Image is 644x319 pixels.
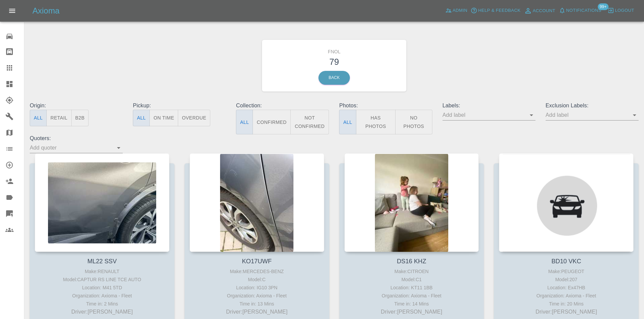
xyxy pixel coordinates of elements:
div: Location: M41 5TD [37,284,168,292]
a: ML22 SSV [87,258,117,265]
span: Admin [453,7,468,15]
button: Overdue [178,110,210,126]
div: Model: 207 [501,275,632,284]
div: Time in: 13 Mins [191,300,323,308]
p: Exclusion Labels: [546,102,639,110]
div: Time in: 20 Mins [501,300,632,308]
div: Model: CAPTUR RS LINE TCE AUTO [37,275,168,284]
button: Open drawer [4,3,20,19]
p: Quoters: [30,134,123,142]
h5: Axioma [32,5,59,16]
button: Notifications [557,5,603,16]
span: Help & Feedback [478,7,520,15]
div: Make: MERCEDES-BENZ [191,267,323,275]
p: Labels: [443,102,535,110]
div: Organization: Axioma - Fleet [37,292,168,300]
button: Retail [46,110,71,126]
div: Model: C [191,275,323,284]
p: Driver: [PERSON_NAME] [191,308,323,316]
button: B2B [71,110,89,126]
button: All [133,110,150,126]
p: Driver: [PERSON_NAME] [501,308,632,316]
p: Origin: [30,102,123,110]
h6: FNOL [267,45,402,55]
button: On Time [149,110,178,126]
button: All [236,110,253,134]
button: All [30,110,47,126]
span: Account [533,7,555,15]
a: Admin [444,5,469,16]
button: Open [114,143,123,153]
span: 99+ [598,3,609,10]
input: Add quoter [30,142,113,153]
a: Account [522,5,557,16]
p: Collection: [236,102,329,110]
input: Add label [546,110,628,120]
p: Driver: [PERSON_NAME] [37,308,168,316]
div: Make: PEUGEOT [501,267,632,275]
span: Notifications [566,7,601,15]
div: Location: Ex47HB [501,284,632,292]
a: KO17UWF [242,258,272,265]
button: Open [630,110,639,120]
div: Make: CITROEN [346,267,477,275]
h3: 79 [267,55,402,68]
button: Confirmed [253,110,290,134]
p: Pickup: [133,102,226,110]
div: Organization: Axioma - Fleet [501,292,632,300]
div: Time in: 14 Mins [346,300,477,308]
div: Model: C1 [346,275,477,284]
span: Logout [615,7,634,15]
input: Add label [443,110,525,120]
div: Location: KT11 1BB [346,284,477,292]
a: DS16 KHZ [397,258,426,265]
button: Not Confirmed [290,110,329,134]
button: All [339,110,356,134]
button: Help & Feedback [469,5,522,16]
div: Organization: Axioma - Fleet [346,292,477,300]
button: Logout [606,5,636,16]
p: Photos: [339,102,432,110]
a: BD10 VKC [551,258,581,265]
div: Location: IG10 3PN [191,284,323,292]
button: Has Photos [356,110,396,134]
div: Make: RENAULT [37,267,168,275]
button: Open [527,110,536,120]
button: No Photos [395,110,432,134]
div: Organization: Axioma - Fleet [191,292,323,300]
p: Driver: [PERSON_NAME] [346,308,477,316]
a: Back [318,71,350,85]
div: Time in: 2 Mins [37,300,168,308]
